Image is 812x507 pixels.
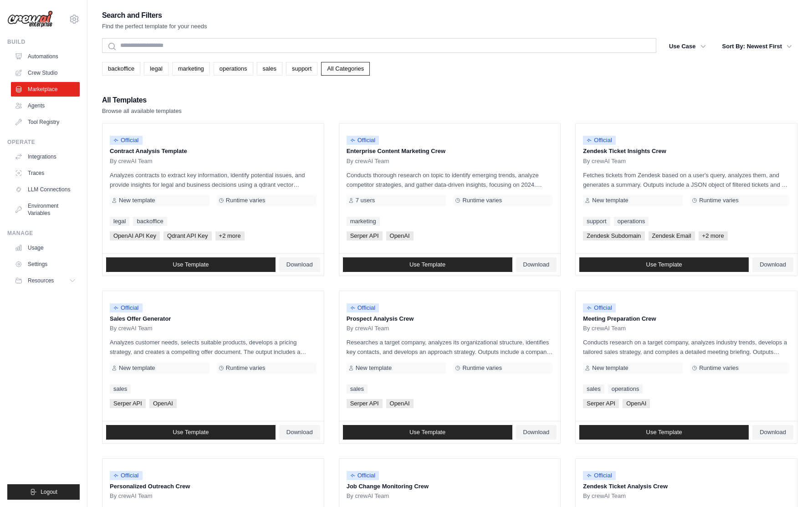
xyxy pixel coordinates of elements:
p: Meeting Preparation Crew [583,314,790,323]
span: Zendesk Subdomain [583,231,644,241]
a: operations [214,62,253,76]
div: Manage [7,230,80,237]
img: Logo [7,10,53,28]
a: Download [752,257,793,272]
span: Official [583,136,616,145]
a: Marketplace [11,82,80,97]
a: LLM Connections [11,182,80,197]
span: +2 more [699,231,728,241]
span: By crewAI Team [583,325,626,332]
a: sales [257,62,282,76]
span: By crewAI Team [583,492,626,500]
span: Download [760,429,786,436]
span: OpenAI API Key [110,231,160,241]
span: Official [347,303,379,312]
a: support [286,62,317,76]
span: By crewAI Team [110,325,153,332]
p: Enterprise Content Marketing Crew [347,147,553,156]
button: Sort By: Newest First [717,38,797,55]
p: Personalized Outreach Crew [110,482,317,491]
span: New template [356,364,392,372]
a: Environment Variables [11,199,80,220]
a: Usage [11,241,80,255]
a: Download [279,425,320,440]
a: sales [110,384,131,394]
span: Use Template [173,261,209,268]
a: Integrations [11,149,80,164]
p: Contract Analysis Template [110,147,317,156]
button: Use Case [664,38,711,55]
span: New template [119,197,155,204]
a: All Categories [321,62,370,76]
span: By crewAI Team [347,325,389,332]
p: Find the perfect template for your needs [102,22,207,31]
span: Download [523,261,550,268]
a: legal [144,62,168,76]
h2: All Templates [102,94,182,107]
p: Zendesk Ticket Insights Crew [583,147,790,156]
span: Zendesk Email [649,231,695,241]
span: Official [110,303,143,312]
p: Analyzes customer needs, selects suitable products, develops a pricing strategy, and creates a co... [110,338,317,357]
a: Download [752,425,793,440]
span: Use Template [409,261,445,268]
span: Download [523,429,550,436]
span: Logout [41,488,57,496]
span: Resources [28,277,54,284]
p: Fetches tickets from Zendesk based on a user's query, analyzes them, and generates a summary. Out... [583,170,790,189]
span: Official [347,471,379,480]
span: Runtime varies [699,197,739,204]
a: sales [347,384,368,394]
p: Zendesk Ticket Analysis Crew [583,482,790,491]
span: By crewAI Team [347,158,389,165]
span: OpenAI [623,399,650,408]
p: Sales Offer Generator [110,314,317,323]
span: Official [110,471,143,480]
a: Download [516,425,557,440]
span: By crewAI Team [583,158,626,165]
a: Crew Studio [11,66,80,80]
a: marketing [347,217,380,226]
span: New template [592,197,628,204]
span: Download [760,261,786,268]
a: Use Template [579,425,749,440]
span: New template [119,364,155,372]
a: support [583,217,610,226]
span: +2 more [215,231,245,241]
span: Official [110,136,143,145]
span: Use Template [409,429,445,436]
p: Job Change Monitoring Crew [347,482,553,491]
a: Automations [11,49,80,64]
span: Runtime varies [226,197,266,204]
p: Conducts research on a target company, analyzes industry trends, develops a tailored sales strate... [583,338,790,357]
span: Qdrant API Key [163,231,212,241]
span: Official [583,471,616,480]
p: Researches a target company, analyzes its organizational structure, identifies key contacts, and ... [347,338,553,357]
a: Settings [11,257,80,271]
button: Logout [7,484,80,500]
span: Serper API [347,399,383,408]
span: Runtime varies [226,364,266,372]
span: 7 users [356,197,375,204]
button: Resources [11,273,80,288]
a: Tool Registry [11,115,80,129]
a: operations [608,384,643,394]
p: Conducts thorough research on topic to identify emerging trends, analyze competitor strategies, a... [347,170,553,189]
a: Traces [11,166,80,180]
a: Agents [11,98,80,113]
span: Serper API [583,399,619,408]
span: Runtime varies [699,364,739,372]
a: Use Template [106,425,276,440]
a: Use Template [579,257,749,272]
a: operations [614,217,649,226]
span: Download [286,429,313,436]
a: backoffice [102,62,140,76]
p: Prospect Analysis Crew [347,314,553,323]
span: Use Template [173,429,209,436]
span: OpenAI [386,399,414,408]
span: Official [347,136,379,145]
span: OpenAI [149,399,177,408]
span: Official [583,303,616,312]
span: OpenAI [386,231,414,241]
a: backoffice [133,217,167,226]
